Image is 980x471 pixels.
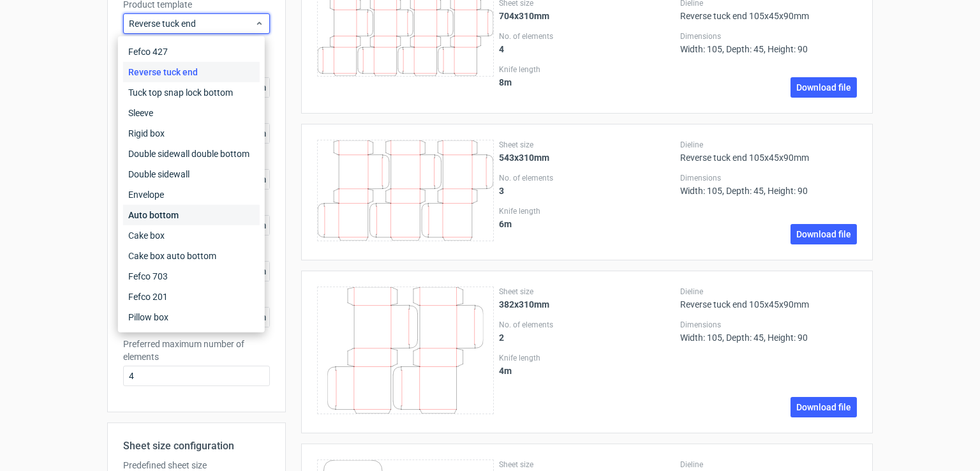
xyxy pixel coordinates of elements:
[499,173,676,183] label: No. of elements
[680,287,857,310] div: Reverse tuck end 105x45x90mm
[499,44,504,54] strong: 4
[680,320,857,343] div: Width: 105, Depth: 45, Height: 90
[791,397,857,417] a: Download file
[680,173,857,183] label: Dimensions
[123,82,260,103] div: Tuck top snap lock bottom
[499,153,549,163] strong: 543x310mm
[123,164,260,184] div: Double sidewall
[123,266,260,287] div: Fefco 703
[680,460,857,470] label: Dieline
[499,219,512,229] strong: 6 m
[499,320,676,330] label: No. of elements
[680,287,857,297] label: Dieline
[499,64,676,75] label: Knife length
[123,123,260,144] div: Rigid box
[499,206,676,216] label: Knife length
[499,460,676,470] label: Sheet size
[499,333,504,343] strong: 2
[499,31,676,41] label: No. of elements
[123,225,260,246] div: Cake box
[123,144,260,164] div: Double sidewall double bottom
[123,338,270,363] label: Preferred maximum number of elements
[123,438,270,454] h2: Sheet size configuration
[123,287,260,307] div: Fefco 201
[499,77,512,87] strong: 8 m
[123,246,260,266] div: Cake box auto bottom
[123,307,260,327] div: Pillow box
[123,62,260,82] div: Reverse tuck end
[499,186,504,196] strong: 3
[791,224,857,244] a: Download file
[680,320,857,330] label: Dimensions
[123,103,260,123] div: Sleeve
[129,17,255,30] span: Reverse tuck end
[499,366,512,376] strong: 4 m
[499,287,676,297] label: Sheet size
[791,77,857,98] a: Download file
[680,31,857,54] div: Width: 105, Depth: 45, Height: 90
[123,205,260,225] div: Auto bottom
[123,184,260,205] div: Envelope
[499,299,549,310] strong: 382x310mm
[499,140,676,150] label: Sheet size
[680,31,857,41] label: Dimensions
[123,41,260,62] div: Fefco 427
[680,140,857,150] label: Dieline
[680,140,857,163] div: Reverse tuck end 105x45x90mm
[499,353,676,363] label: Knife length
[680,173,857,196] div: Width: 105, Depth: 45, Height: 90
[499,11,549,21] strong: 704x310mm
